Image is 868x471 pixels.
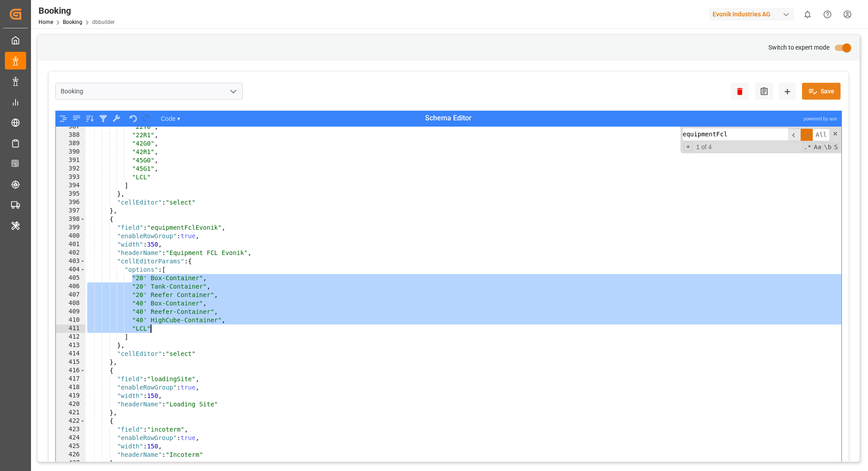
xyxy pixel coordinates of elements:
a: Home [39,19,53,25]
div: 421 [56,409,85,417]
div: 396 [56,198,85,207]
button: Save [802,83,841,100]
div: 424 [56,434,85,442]
div: 402 [56,249,85,257]
button: Code ▾ [158,113,183,124]
button: Help Center [818,4,837,24]
div: 404 [56,266,85,274]
button: Redo (Ctrl+Shift+Z) [141,113,152,124]
div: 395 [56,190,85,198]
a: powered by ace [799,111,841,126]
span: Toggle code folding, rows 404 through 412 [80,266,85,274]
div: 405 [56,274,85,282]
span: 1 of 4 [693,143,715,151]
div: 412 [56,333,85,341]
button: Repair JSON: fix quotes and escape characters, remove comments and JSONP notation, turn JavaScrip... [111,113,122,124]
div: 394 [56,181,85,190]
div: 390 [56,148,85,156]
button: Filter, sort, or transform contents [97,113,109,124]
div: 418 [56,383,85,392]
span: Alt-Enter [813,128,830,141]
div: 387 [56,123,85,131]
div: 393 [56,173,85,181]
span: Toggle code folding, rows 403 through 413 [80,257,85,266]
div: 425 [56,442,85,451]
div: 401 [56,240,85,249]
div: 399 [56,224,85,232]
button: Format JSON data, with proper indentation and line feeds (Ctrl+I) [58,113,69,124]
span: Toggle Replace mode [684,142,693,151]
span: ​ [800,128,813,141]
div: 413 [56,341,85,350]
button: Sort contents [84,113,96,124]
span: RegExp Search [803,143,812,151]
div: 389 [56,139,85,148]
div: 397 [56,207,85,215]
input: Type to search/select [55,83,243,100]
div: 388 [56,131,85,139]
div: 411 [56,324,85,333]
div: 415 [56,358,85,367]
div: 417 [56,375,85,383]
div: 400 [56,232,85,240]
button: Evonik Industries AG [709,6,798,23]
span: Toggle code folding, rows 398 through 415 [80,215,85,224]
span: Switch to expert mode [768,44,829,51]
button: open menu [226,85,240,98]
span: ​ [788,128,801,141]
a: Booking [63,19,82,25]
input: Search for [683,128,788,140]
div: Schema Editor [425,113,472,124]
span: Toggle code folding, rows 416 through 421 [80,367,85,375]
div: 419 [56,392,85,400]
div: 391 [56,156,85,165]
span: Search In Selection [833,143,839,151]
span: CaseSensitive Search [813,143,822,151]
div: 403 [56,257,85,266]
button: show 0 new notifications [798,4,818,24]
div: 427 [56,459,85,467]
div: 406 [56,282,85,291]
div: 410 [56,316,85,324]
button: Undo last action (Ctrl+Z) [128,113,139,124]
div: 408 [56,299,85,308]
div: 416 [56,367,85,375]
div: 392 [56,165,85,173]
div: Evonik Industries AG [709,8,794,21]
div: 422 [56,417,85,425]
div: 398 [56,215,85,224]
div: 409 [56,308,85,316]
div: 420 [56,400,85,409]
span: Toggle code folding, rows 422 through 427 [80,417,85,425]
div: 426 [56,451,85,459]
div: 414 [56,350,85,358]
button: Compact JSON data, remove all whitespaces (Ctrl+Shift+I) [71,113,82,124]
div: 407 [56,291,85,299]
div: 423 [56,425,85,434]
div: Booking [39,4,115,17]
span: Whole Word Search [823,143,833,151]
